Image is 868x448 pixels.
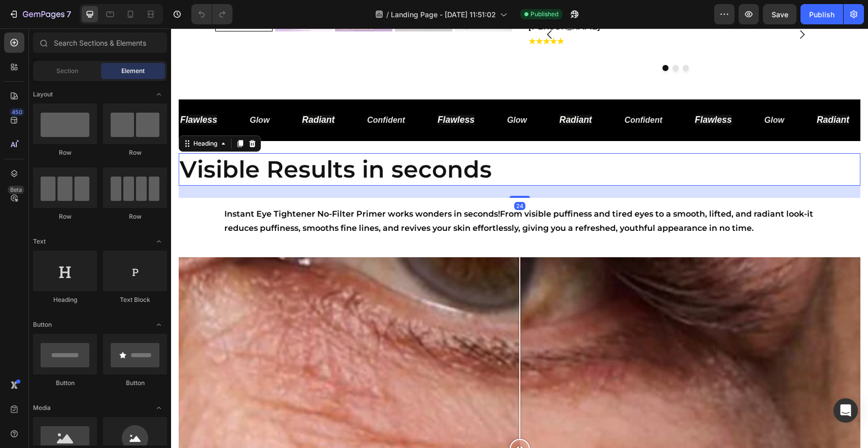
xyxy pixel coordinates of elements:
[33,295,97,304] div: Heading
[33,148,97,157] div: Row
[151,400,167,416] span: Toggle open
[151,86,167,102] span: Toggle open
[103,378,167,388] div: Button
[191,4,232,24] div: Undo/Redo
[809,9,834,20] div: Publish
[391,9,496,20] span: Landing Page - [DATE] 11:51:02
[103,295,167,304] div: Text Block
[33,320,52,329] span: Button
[266,86,304,96] strong: Flawless
[33,403,51,412] span: Media
[502,37,508,43] button: Dot
[151,317,167,333] span: Toggle open
[10,108,24,116] div: 450
[103,148,167,157] div: Row
[103,212,167,221] div: Row
[524,86,561,96] strong: Flawless
[151,233,167,250] span: Toggle open
[9,86,46,96] strong: Flawless
[593,87,613,96] strong: Glow
[512,37,518,43] button: Dot
[53,179,644,208] p: Instant Eye Tightener No-Filter Primer works wonders in seconds!From visible puffiness and tired ...
[4,4,76,24] button: 7
[171,28,868,448] iframe: Design area
[357,8,393,18] span: ★★★★★
[491,37,497,43] button: Dot
[386,9,389,20] span: /
[33,32,167,53] input: Search Sections & Elements
[79,87,98,96] strong: Glow
[121,66,145,76] span: Element
[33,378,97,388] div: Button
[833,398,858,423] div: Open Intercom Messenger
[343,174,354,182] div: 24
[20,111,48,120] div: Heading
[131,86,163,96] strong: Radiant
[646,86,678,96] strong: Radiant
[772,10,788,19] span: Save
[763,4,796,24] button: Save
[66,8,71,20] p: 7
[9,126,321,155] strong: Visible Results in seconds
[336,87,356,96] strong: Glow
[196,87,234,96] strong: Confident
[800,4,843,24] button: Publish
[8,186,24,194] div: Beta
[530,10,558,19] span: Published
[33,237,46,246] span: Text
[453,87,491,96] strong: Confident
[33,212,97,221] div: Row
[33,90,53,99] span: Layout
[388,86,421,96] strong: Radiant
[56,66,78,76] span: Section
